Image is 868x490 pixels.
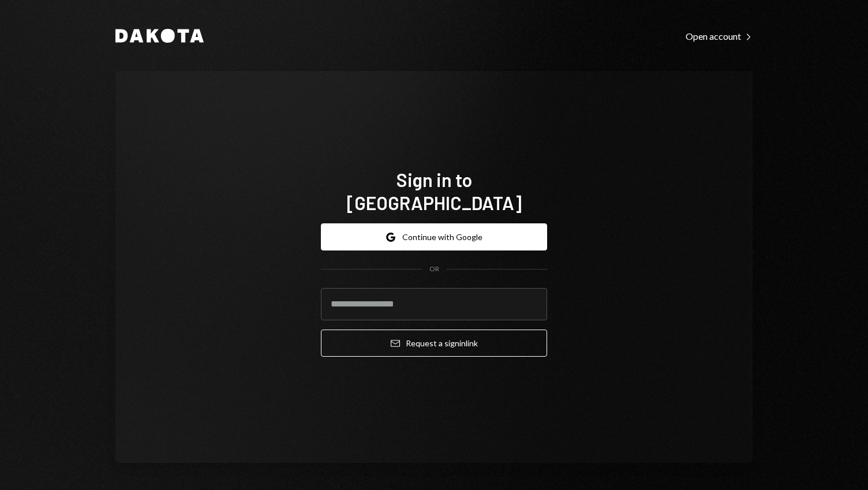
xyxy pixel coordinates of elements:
button: Request a signinlink [321,330,547,357]
h1: Sign in to [GEOGRAPHIC_DATA] [321,168,547,214]
div: Open account [686,31,753,42]
div: OR [429,264,439,274]
a: Open account [686,29,753,42]
button: Continue with Google [321,223,547,250]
